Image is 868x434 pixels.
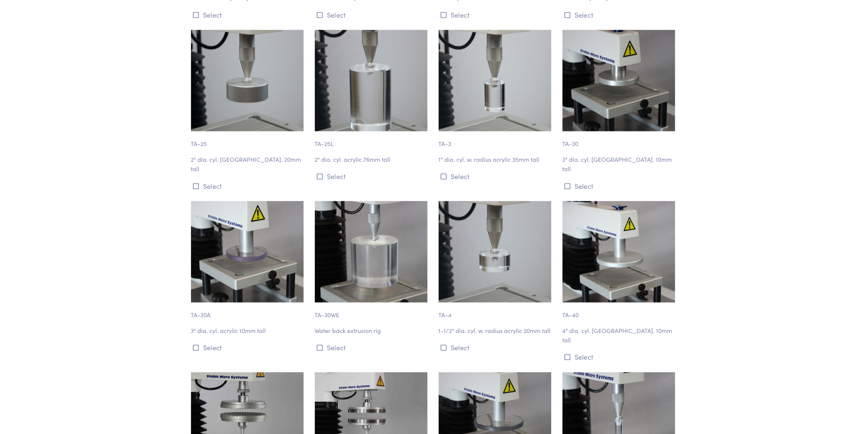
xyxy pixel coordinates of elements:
img: cylinder_ta-30a_3-inch-diameter.jpg [191,201,304,303]
p: TA-25 [191,131,306,149]
p: 2" dia. cyl. acrylic 76mm tall [315,155,430,164]
p: TA-4 [439,303,554,320]
button: Select [191,341,306,354]
button: Select [563,9,677,21]
p: Water back extrusion rig [315,326,430,336]
button: Select [315,170,430,182]
img: cylinder_ta-25l_2-inch-diameter_2.jpg [315,30,427,131]
button: Select [191,180,306,192]
p: 3" dia. cyl. acrylic 10mm tall [191,326,306,336]
img: cylinder_ta-40_4-inch-diameter.jpg [563,201,675,303]
button: Select [315,341,430,354]
button: Select [439,9,554,21]
button: Select [439,341,554,354]
img: cylinder_ta-30we_3-inch-diameter.jpg [315,201,427,303]
button: Select [315,9,430,21]
p: TA-25L [315,131,430,149]
p: TA-40 [563,303,677,320]
button: Select [563,180,677,192]
p: 4" dia. cyl. [GEOGRAPHIC_DATA]. 10mm tall [563,326,677,345]
img: cylinder_ta-30_3-inch-diameter.jpg [563,30,675,131]
button: Select [191,9,306,21]
p: TA-30A [191,303,306,320]
img: cylinder_ta-3_1-inch-diameter2.jpg [439,30,551,131]
p: 1" dia. cyl. w. radius acrylic 35mm tall [439,155,554,164]
p: TA-3 [439,131,554,149]
p: 3" dia. cyl. [GEOGRAPHIC_DATA]. 10mm tall [563,155,677,174]
button: Select [439,170,554,182]
p: TA-30WE [315,303,430,320]
p: 1-1/2" dia. cyl. w. radius acrylic 20mm tall [439,326,554,336]
button: Select [563,351,677,363]
p: TA-30 [563,131,677,149]
p: 2" dia. cyl. [GEOGRAPHIC_DATA]. 20mm tall [191,155,306,174]
img: cylinder_ta-4_1-half-inch-diameter_2.jpg [439,201,551,303]
img: cylinder_ta-25_2-inch-diameter_2.jpg [191,30,304,131]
